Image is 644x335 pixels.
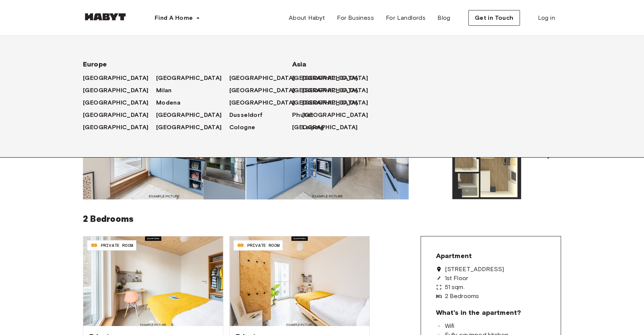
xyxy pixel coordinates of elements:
[538,13,555,22] span: Log in
[445,284,465,290] span: 51 sqm.
[229,123,263,132] a: Cologne
[83,123,149,132] span: [GEOGRAPHIC_DATA]
[337,13,374,22] span: For Business
[292,60,352,69] span: Asia
[289,13,325,22] span: About Habyt
[380,10,431,25] a: For Landlords
[229,74,295,83] span: [GEOGRAPHIC_DATA]
[445,323,455,329] span: Wifi
[532,10,561,25] a: Log in
[149,10,206,25] button: Find A Home
[292,98,365,107] a: [GEOGRAPHIC_DATA]
[229,74,303,83] a: [GEOGRAPHIC_DATA]
[83,98,149,107] span: [GEOGRAPHIC_DATA]
[83,74,156,83] a: [GEOGRAPHIC_DATA]
[436,251,472,260] span: Apartment
[468,10,520,26] button: Get in Touch
[292,123,365,132] a: [GEOGRAPHIC_DATA]
[292,86,365,95] a: [GEOGRAPHIC_DATA]
[292,98,358,107] span: [GEOGRAPHIC_DATA]
[83,123,156,132] a: [GEOGRAPHIC_DATA]
[156,111,222,120] span: [GEOGRAPHIC_DATA]
[83,98,156,107] a: [GEOGRAPHIC_DATA]
[436,308,521,317] span: What's in the apartment?
[302,111,368,120] span: [GEOGRAPHIC_DATA]
[156,98,188,107] a: Modena
[156,111,229,120] a: [GEOGRAPHIC_DATA]
[292,111,313,120] span: Phuket
[292,74,358,83] span: [GEOGRAPHIC_DATA]
[229,123,256,132] span: Cologne
[247,242,279,249] span: PRIVATE ROOM
[156,74,229,83] a: [GEOGRAPHIC_DATA]
[292,123,358,132] span: [GEOGRAPHIC_DATA]
[331,10,380,25] a: For Business
[83,111,149,120] span: [GEOGRAPHIC_DATA]
[156,74,222,83] span: [GEOGRAPHIC_DATA]
[431,10,456,25] a: Blog
[229,86,303,95] a: [GEOGRAPHIC_DATA]
[302,111,375,120] a: [GEOGRAPHIC_DATA]
[83,236,223,326] img: Image of the room
[83,13,128,21] img: Habyt
[475,13,514,22] span: Get in Touch
[156,123,222,132] span: [GEOGRAPHIC_DATA]
[445,275,468,281] span: 1st Floor
[83,86,156,95] a: [GEOGRAPHIC_DATA]
[292,111,321,120] a: Phuket
[156,98,180,107] span: Modena
[229,98,295,107] span: [GEOGRAPHIC_DATA]
[386,13,425,22] span: For Landlords
[83,211,561,227] h6: 2 Bedrooms
[283,10,331,25] a: About Habyt
[155,13,193,22] span: Find A Home
[101,242,133,249] span: PRIVATE ROOM
[229,86,295,95] span: [GEOGRAPHIC_DATA]
[229,111,263,120] span: Dusseldorf
[156,86,172,95] span: Milan
[292,74,365,83] a: [GEOGRAPHIC_DATA]
[292,86,358,95] span: [GEOGRAPHIC_DATA]
[83,74,149,83] span: [GEOGRAPHIC_DATA]
[83,60,268,69] span: Europe
[445,266,504,272] span: [STREET_ADDRESS]
[302,98,375,107] a: [GEOGRAPHIC_DATA]
[83,111,156,120] a: [GEOGRAPHIC_DATA]
[302,86,375,95] a: [GEOGRAPHIC_DATA]
[229,111,270,120] a: Dusseldorf
[302,74,375,83] a: [GEOGRAPHIC_DATA]
[437,13,451,22] span: Blog
[445,293,479,299] span: 2 Bedrooms
[83,86,149,95] span: [GEOGRAPHIC_DATA]
[156,123,229,132] a: [GEOGRAPHIC_DATA]
[229,98,303,107] a: [GEOGRAPHIC_DATA]
[230,236,369,326] img: Image of the room
[156,86,179,95] a: Milan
